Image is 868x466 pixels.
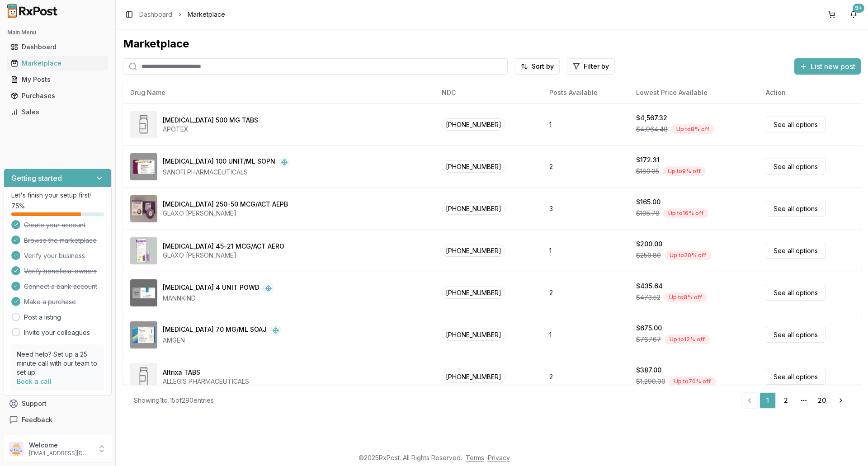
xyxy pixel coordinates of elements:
td: 3 [542,188,628,230]
span: Feedback [22,415,52,424]
div: Marketplace [11,59,104,68]
iframe: Intercom live chat [837,435,859,457]
span: $767.67 [636,335,661,344]
span: Verify beneficial owners [24,267,97,276]
a: Dashboard [139,10,172,19]
img: Admelog SoloStar 100 UNIT/ML SOPN [130,153,157,180]
div: AMGEN [163,336,281,345]
a: Dashboard [7,39,108,55]
div: $387.00 [636,366,661,375]
div: $200.00 [636,240,662,249]
img: User avatar [9,442,24,456]
div: MANNKIND [163,294,274,303]
div: Up to 9 % off [663,166,706,176]
a: My Posts [7,71,108,88]
button: List new post [794,58,861,75]
div: Up to 20 % off [665,250,711,260]
a: 20 [814,392,830,409]
div: $435.64 [636,282,663,291]
th: NDC [434,82,542,104]
span: $4,964.48 [636,125,668,134]
button: My Posts [4,72,112,87]
p: Welcome [29,441,92,450]
th: Action [759,82,861,104]
div: Sales [11,108,104,117]
td: 2 [542,356,628,398]
div: GLAXO [PERSON_NAME] [163,209,288,218]
a: Purchases [7,88,108,104]
span: Sort by [532,62,554,71]
div: My Posts [11,75,104,84]
td: 1 [542,230,628,272]
div: Altrixa TABS [163,368,200,377]
span: [PHONE_NUMBER] [442,118,505,131]
p: [EMAIL_ADDRESS][DOMAIN_NAME] [29,450,92,457]
a: Terms [466,454,484,461]
p: Let's finish your setup first! [11,191,104,200]
td: 2 [542,272,628,314]
div: APOTEX [163,125,258,134]
p: Need help? Set up a 25 minute call with our team to set up. [17,350,99,377]
span: [PHONE_NUMBER] [442,160,505,173]
a: 2 [778,392,794,409]
a: Marketplace [7,55,108,71]
div: Up to 16 % off [663,208,708,218]
span: $250.80 [636,251,661,260]
th: Drug Name [123,82,434,104]
span: Browse the marketplace [24,236,97,245]
td: 1 [542,104,628,146]
span: $473.52 [636,293,660,302]
a: See all options [766,285,826,301]
div: Purchases [11,91,104,100]
div: Showing 1 to 15 of 290 entries [134,396,214,405]
span: $189.35 [636,167,659,176]
a: Privacy [488,454,510,461]
div: $675.00 [636,324,662,333]
a: 1 [759,392,776,409]
a: Go to next page [832,392,850,409]
img: Afrezza 4 UNIT POWD [130,279,157,306]
th: Lowest Price Available [629,82,759,104]
a: See all options [766,243,826,259]
div: [MEDICAL_DATA] 100 UNIT/ML SOPN [163,157,275,168]
div: Up to 8 % off [671,124,714,134]
div: SANOFI PHARMACEUTICALS [163,168,290,177]
button: Purchases [4,89,112,103]
img: Advair Diskus 250-50 MCG/ACT AEPB [130,195,157,222]
td: 2 [542,146,628,188]
h2: Main Menu [7,29,108,36]
div: [MEDICAL_DATA] 4 UNIT POWD [163,283,259,294]
button: Filter by [567,58,615,75]
a: Sales [7,104,108,120]
div: 9+ [853,4,864,13]
span: Marketplace [188,10,225,19]
span: 75 % [11,202,25,211]
img: Aimovig 70 MG/ML SOAJ [130,321,157,348]
div: Up to 8 % off [664,292,707,302]
div: $4,567.32 [636,113,667,122]
span: Verify your business [24,251,85,260]
span: Connect a bank account [24,282,97,291]
a: See all options [766,117,826,132]
span: [PHONE_NUMBER] [442,329,505,341]
span: Create your account [24,221,85,230]
div: Up to 70 % off [669,377,716,386]
img: RxPost Logo [4,4,61,18]
span: Filter by [584,62,609,71]
button: Sales [4,105,112,119]
span: Make a purchase [24,297,76,306]
a: Invite your colleagues [24,328,90,337]
img: Abiraterone Acetate 500 MG TABS [130,111,157,138]
span: $195.78 [636,209,660,218]
h3: Getting started [11,173,62,184]
a: See all options [766,327,826,343]
div: $165.00 [636,198,660,207]
div: Up to 12 % off [665,334,710,344]
button: Sort by [515,58,560,75]
nav: breadcrumb [139,10,225,19]
div: [MEDICAL_DATA] 70 MG/ML SOAJ [163,325,267,336]
span: [PHONE_NUMBER] [442,245,505,257]
span: [PHONE_NUMBER] [442,287,505,299]
img: Advair HFA 45-21 MCG/ACT AERO [130,237,157,264]
td: 1 [542,314,628,356]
